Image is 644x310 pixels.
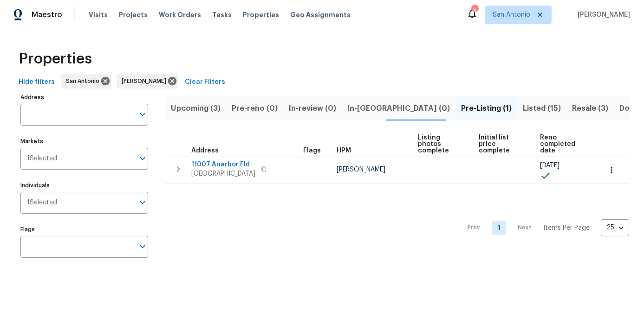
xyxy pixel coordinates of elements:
label: Markets [20,139,148,144]
nav: Pagination Navigation [459,189,629,267]
span: [PERSON_NAME] [337,166,385,173]
label: Individuals [20,183,148,188]
span: 11007 Anarbor Fld [191,160,255,169]
span: [PERSON_NAME] [122,76,170,86]
span: Listing photos complete [418,134,463,154]
span: San Antonio [66,76,103,86]
button: Clear Filters [181,74,229,91]
span: 1 Selected [27,199,57,207]
span: Hide filters [19,76,55,88]
button: Open [136,196,149,209]
span: Properties [243,10,279,19]
div: [PERSON_NAME] [117,74,178,89]
div: San Antonio [61,74,111,89]
div: 25 [601,215,629,240]
a: Goto page 1 [492,221,506,235]
span: 1 Selected [27,155,57,163]
button: Open [136,108,149,121]
span: Reno completed date [540,134,585,154]
label: Address [20,95,148,100]
div: 5 [471,6,478,15]
span: Upcoming (3) [171,102,221,115]
span: San Antonio [493,10,530,19]
span: In-[GEOGRAPHIC_DATA] (0) [347,102,450,115]
span: [DATE] [540,162,559,169]
span: Flags [303,147,321,154]
span: In-review (0) [289,102,336,115]
span: Projects [119,10,148,19]
button: Open [136,240,149,253]
span: Visits [89,10,108,19]
span: Address [191,147,219,154]
span: HPM [337,147,351,154]
span: Resale (3) [572,102,608,115]
span: Tasks [212,12,232,18]
label: Flags [20,227,148,232]
span: Listed (15) [523,102,561,115]
span: Maestro [32,10,62,19]
button: Hide filters [15,74,59,91]
span: Initial list price complete [479,134,524,154]
span: Work Orders [159,10,201,19]
span: [GEOGRAPHIC_DATA] [191,169,255,178]
span: Geo Assignments [290,10,351,19]
span: [PERSON_NAME] [574,10,630,19]
span: Pre-reno (0) [232,102,278,115]
p: Items Per Page [543,223,590,233]
span: Properties [19,54,92,63]
span: Pre-Listing (1) [461,102,512,115]
span: Clear Filters [185,76,225,88]
button: Open [136,152,149,165]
